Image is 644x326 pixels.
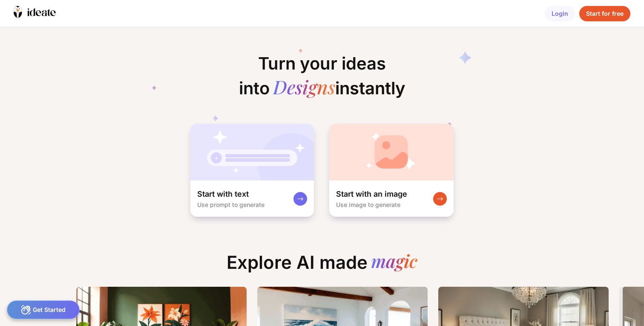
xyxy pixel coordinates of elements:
div: Use image to generate [336,201,400,208]
img: startWithTextCardBg.jpg [190,124,314,180]
div: Start with text [197,189,249,199]
div: Use prompt to generate [197,201,264,208]
div: Explore AI made [220,252,424,280]
div: Start for free [579,6,630,21]
div: Login [545,6,575,21]
div: magic [371,252,417,273]
div: Get Started [7,300,80,319]
div: Start with an image [336,189,407,199]
img: startWithImageCardBg.jpg [329,124,454,180]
